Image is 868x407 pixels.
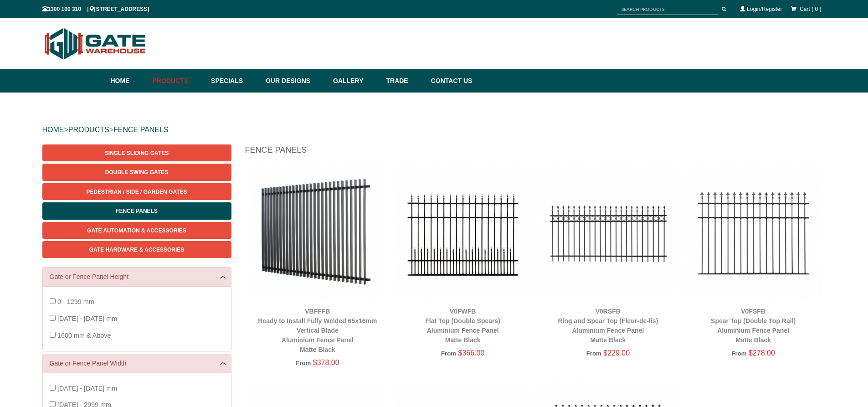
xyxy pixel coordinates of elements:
span: $229.00 [603,349,630,357]
a: Double Swing Gates [42,164,231,180]
a: Login/Register [747,6,782,12]
h1: Fence Panels [245,144,826,160]
a: Gate or Fence Panel Height [50,272,224,282]
img: V0FWFB - Flat Top (Double Spears) - Aluminium Fence Panel - Matte Black - Gate Warehouse [395,165,531,301]
a: Trade [381,69,426,93]
span: Double Swing Gates [105,169,168,175]
span: [DATE] - [DATE] mm [57,315,117,322]
span: $378.00 [313,359,339,366]
span: Cart ( 0 ) [800,6,821,12]
a: Contact Us [426,69,473,93]
span: Single Sliding Gates [105,150,169,156]
img: Gate Warehouse [42,23,149,65]
a: Specials [206,69,261,93]
span: Fence Panels [116,208,158,214]
a: Single Sliding Gates [42,144,231,161]
span: 1600 mm & Above [57,332,111,339]
span: From [731,350,746,357]
a: VBFFFBReady to Install Fully Welded 65x16mm Vertical BladeAluminium Fence PanelMatte Black [258,308,377,353]
a: V0FWFBFlat Top (Double Spears)Aluminium Fence PanelMatte Black [425,308,500,344]
span: From [441,350,456,357]
input: SEARCH PRODUCTS [617,4,719,15]
span: Gate Automation & Accessories [87,227,186,234]
img: V0RSFB - Ring and Spear Top (Fleur-de-lis) - Aluminium Fence Panel - Matte Black - Gate Warehouse [540,165,676,301]
a: Gate or Fence Panel Width [50,359,224,368]
a: V0RSFBRing and Spear Top (Fleur-de-lis)Aluminium Fence PanelMatte Black [558,308,658,344]
span: From [586,350,601,357]
a: Home [111,69,148,93]
span: Pedestrian / Side / Garden Gates [86,189,187,195]
a: Gate Automation & Accessories [42,222,231,239]
span: [DATE] - [DATE] mm [57,385,117,392]
span: $366.00 [458,349,485,357]
span: $278.00 [749,349,775,357]
div: > > [42,115,826,144]
img: VBFFFB - Ready to Install Fully Welded 65x16mm Vertical Blade - Aluminium Fence Panel - Matte Bla... [250,165,386,301]
a: Gallery [329,69,381,93]
a: V0FSFBSpear Top (Double Top Rail)Aluminium Fence PanelMatte Black [711,308,796,344]
a: Fence Panels [42,202,231,219]
a: Pedestrian / Side / Garden Gates [42,183,231,200]
span: 0 - 1299 mm [57,298,94,305]
a: HOME [42,126,64,134]
img: V0FSFB - Spear Top (Double Top Rail) - Aluminium Fence Panel - Matte Black - Gate Warehouse [685,165,822,301]
a: FENCE PANELS [113,126,169,134]
a: Gate Hardware & Accessories [42,241,231,258]
span: 1300 100 310 | [STREET_ADDRESS] [42,6,149,12]
a: Our Designs [261,69,329,93]
span: From [296,360,311,366]
a: PRODUCTS [68,126,109,134]
span: Gate Hardware & Accessories [89,247,185,253]
a: Products [148,69,207,93]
